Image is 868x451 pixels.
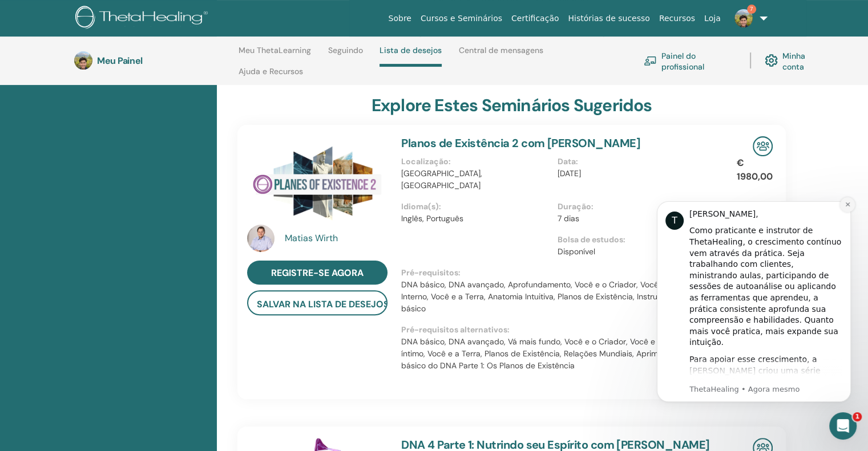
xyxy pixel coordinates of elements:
[239,46,311,64] a: Meu ThetaLearning
[271,267,364,279] font: registre-se agora
[855,413,859,420] font: 1
[507,324,510,335] font: :
[247,136,387,228] img: Planos de Existência 2
[511,14,559,23] font: Certificação
[380,46,442,67] a: Lista de desejos
[829,412,857,440] iframe: Chat ao vivo do Intercom
[449,156,451,166] font: :
[734,9,753,27] img: default.jpg
[661,50,704,71] font: Painel do profissional
[401,336,697,371] font: DNA básico, DNA avançado, Vá mais fundo, Você e o Criador, Você e seu círculo íntimo, Você e a Te...
[750,5,753,13] font: 7
[558,168,581,178] font: [DATE]
[558,213,579,224] font: 7 dias
[700,8,725,29] a: Loja
[401,201,439,212] font: Idioma(s)
[558,156,576,166] font: Data
[563,8,654,29] a: Histórias de sucesso
[558,246,595,257] font: Disponível
[75,6,212,31] img: logo.png
[459,46,543,64] a: Central de mensagens
[644,56,657,66] img: chalkboard-teacher.svg
[401,213,463,224] font: Inglês, Português
[328,46,363,64] a: Seguindo
[576,156,578,166] font: :
[285,231,390,245] a: Matias Wirth
[239,66,303,76] font: Ajuda e Recursos
[591,201,594,212] font: :
[644,48,736,73] a: Painel do profissional
[421,14,502,23] font: Cursos e Seminários
[285,232,313,244] font: Matias
[459,45,543,55] font: Central de mensagens
[439,201,441,212] font: :
[97,55,143,67] font: Meu Painel
[328,45,363,55] font: Seguindo
[765,48,826,73] a: Minha conta
[458,267,461,278] font: :
[257,298,389,310] font: salvar na lista de desejos
[659,14,695,23] font: Recursos
[401,156,449,166] font: Localização
[247,225,274,252] img: default.jpg
[623,234,625,245] font: :
[558,201,591,212] font: Duração
[383,8,415,29] a: Sobre
[380,45,442,55] font: Lista de desejos
[765,51,778,70] img: cog.svg
[247,261,387,285] a: registre-se agora
[315,232,338,244] font: Wirth
[239,45,311,55] font: Meu ThetaLearning
[655,8,700,29] a: Recursos
[416,8,507,29] a: Cursos e Seminários
[401,279,709,314] font: DNA básico, DNA avançado, Aprofundamento, Você e o Criador, Você e seu Círculo Interno, Você e a ...
[558,234,623,245] font: Bolsa de estudos
[640,184,868,420] iframe: Mensagem de notificação do intercomunicador
[74,51,92,70] img: default.jpg
[388,14,411,23] font: Sobre
[753,136,773,156] img: Seminário Presencial
[401,136,640,151] a: Planos de Existência 2 com [PERSON_NAME]
[704,14,721,23] font: Loja
[239,67,303,85] a: Ajuda e Recursos
[247,290,387,315] button: salvar na lista de desejos
[737,157,773,182] font: € 1980,00
[372,94,652,116] font: explore estes seminários sugeridos
[782,50,805,71] font: Minha conta
[401,168,482,190] font: [GEOGRAPHIC_DATA], [GEOGRAPHIC_DATA]
[401,267,458,278] font: Pré-requisitos
[401,324,507,335] font: Pré-requisitos alternativos
[507,8,563,29] a: Certificação
[568,14,649,23] font: Histórias de sucesso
